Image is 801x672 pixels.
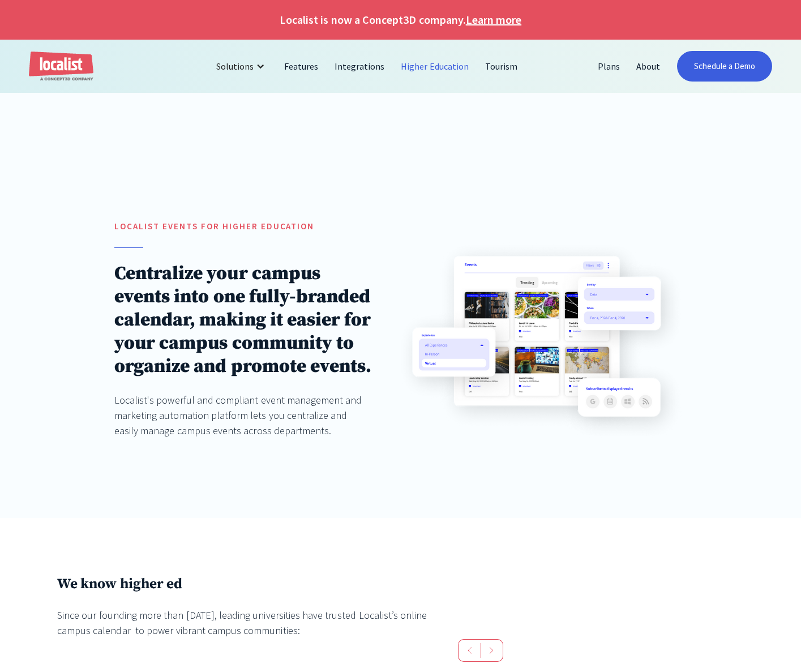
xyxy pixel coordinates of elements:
a: Higher Education [393,53,477,80]
h1: Centralize your campus events into one fully-branded calendar, making it easier for your campus c... [114,262,372,378]
h3: We know higher ed [57,575,429,593]
div: previous slide [458,639,481,662]
a: Integrations [327,53,393,80]
a: Tourism [477,53,526,80]
div: Since our founding more than [DATE], leading universities have trusted Localist’s online campus c... [57,607,429,638]
a: About [628,53,669,80]
a: Plans [590,53,628,80]
div: Localist's powerful and compliant event management and marketing automation platform lets you cen... [114,392,372,438]
div: Solutions [216,59,254,73]
h5: localist Events for Higher education [114,220,372,233]
div: next slide [481,639,503,662]
div: Solutions [208,53,276,80]
a: home [29,52,93,82]
a: Features [276,53,327,80]
a: Schedule a Demo [677,51,773,82]
a: Learn more [466,11,521,28]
